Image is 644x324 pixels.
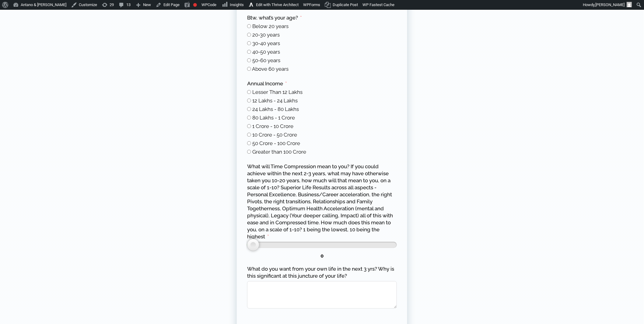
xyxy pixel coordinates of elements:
span: 24 Lakhs - 80 Lakhs [252,106,299,112]
label: What will Time Compression mean to you? If you could achieve within the next 2-3 years, what may ... [247,163,397,240]
span: 12 Lakhs - 24 Lakhs [252,98,298,104]
span: Below 20 years [252,23,289,29]
span: Lesser Than 12 Lakhs [252,89,303,95]
span: 50-60 years [252,57,280,63]
textarea: What do you want from your own life in the next 3 yrs? Why is this significant at this juncture o... [247,281,397,308]
input: 20-30 years [247,33,251,37]
span: Above 60 years [252,66,289,72]
input: 50-60 years [247,58,251,62]
span: 50 Crore - 100 Crore [252,140,300,146]
input: 1 Crore - 10 Crore [247,124,251,128]
input: 12 Lakhs - 24 Lakhs [247,98,251,102]
input: 50 Crore - 100 Crore [247,141,251,145]
label: Annual Income [247,80,287,87]
span: 10 Crore - 50 Crore [252,132,297,138]
span: 30-40 years [252,40,280,46]
input: Above 60 years [247,67,251,71]
input: Lesser Than 12 Lakhs [247,90,251,94]
label: Btw, what’s your age? [247,14,302,21]
input: 24 Lakhs - 80 Lakhs [247,107,251,111]
input: Below 20 years [247,24,251,28]
input: 10 Crore - 50 Crore [247,133,251,137]
div: Focus keyphrase not set [193,3,197,7]
input: 40-50 years [247,50,251,54]
span: 40-50 years [252,49,280,55]
span: Greater than 100 Crore [252,149,306,155]
input: 80 Lakhs - 1 Crore [247,116,251,119]
input: Greater than 100 Crore [247,150,251,154]
span: 1 Crore - 10 Crore [252,123,293,129]
label: What do you want from your own life in the next 3 yrs? Why is this significant at this juncture o... [247,265,397,279]
span: 20-30 years [252,32,280,38]
div: 0 [247,252,397,259]
span: 80 Lakhs - 1 Crore [252,115,295,121]
span: Insights [230,2,244,7]
input: 30-40 years [247,41,251,45]
span: [PERSON_NAME] [596,2,625,7]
